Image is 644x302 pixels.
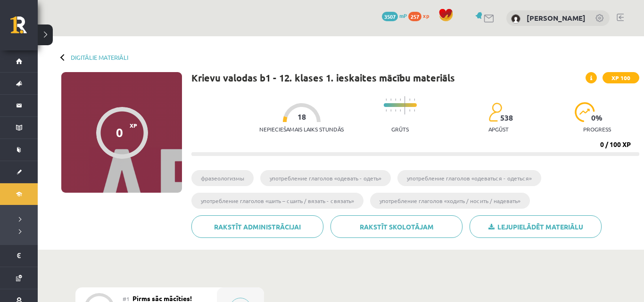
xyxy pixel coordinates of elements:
a: 257 xp [408,12,434,19]
span: XP [130,122,137,129]
img: icon-short-line-57e1e144782c952c97e751825c79c345078a6d821885a25fce030b3d8c18986b.svg [386,98,387,101]
img: icon-progress-161ccf0a02000e728c5f80fcf4c31c7af3da0e1684b2b1d7c360e028c24a22f1.svg [575,102,595,122]
li: фразеологизмы [191,170,254,186]
span: 257 [408,12,421,21]
img: icon-short-line-57e1e144782c952c97e751825c79c345078a6d821885a25fce030b3d8c18986b.svg [409,98,410,101]
img: icon-short-line-57e1e144782c952c97e751825c79c345078a6d821885a25fce030b3d8c18986b.svg [400,98,401,101]
li: употребление глаголов «ходить / носить / надевать» [370,193,530,209]
span: 3507 [382,12,398,21]
li: употребление глаголов «одевать - одеть» [260,170,391,186]
img: icon-long-line-d9ea69661e0d244f92f715978eff75569469978d946b2353a9bb055b3ed8787d.svg [405,96,405,114]
h1: Krievu valodas b1 - 12. klases 1. ieskaites mācību materiāls [191,72,455,83]
img: icon-short-line-57e1e144782c952c97e751825c79c345078a6d821885a25fce030b3d8c18986b.svg [390,98,391,101]
img: Božena Prutika [511,14,520,24]
p: Grūts [391,126,409,132]
img: icon-short-line-57e1e144782c952c97e751825c79c345078a6d821885a25fce030b3d8c18986b.svg [395,98,396,101]
span: xp [423,12,429,19]
li: употребление глаголов «одеваться - одеться» [397,170,541,186]
img: icon-short-line-57e1e144782c952c97e751825c79c345078a6d821885a25fce030b3d8c18986b.svg [395,109,396,112]
span: 18 [297,113,306,121]
a: Digitālie materiāli [71,54,128,61]
div: 0 [116,125,123,139]
a: Rakstīt administrācijai [191,215,323,238]
li: употребление глаголов «шить – сшить / вязать - связать» [191,193,363,209]
img: icon-short-line-57e1e144782c952c97e751825c79c345078a6d821885a25fce030b3d8c18986b.svg [386,109,387,112]
img: icon-short-line-57e1e144782c952c97e751825c79c345078a6d821885a25fce030b3d8c18986b.svg [409,109,410,112]
p: progress [583,126,611,132]
img: icon-short-line-57e1e144782c952c97e751825c79c345078a6d821885a25fce030b3d8c18986b.svg [414,98,415,101]
img: icon-short-line-57e1e144782c952c97e751825c79c345078a6d821885a25fce030b3d8c18986b.svg [400,109,401,112]
a: [PERSON_NAME] [527,13,586,23]
span: 538 [500,114,513,122]
img: icon-short-line-57e1e144782c952c97e751825c79c345078a6d821885a25fce030b3d8c18986b.svg [390,109,391,112]
img: students-c634bb4e5e11cddfef0936a35e636f08e4e9abd3cc4e673bd6f9a4125e45ecb1.svg [488,102,502,122]
span: 0 % [591,114,603,122]
p: Nepieciešamais laiks stundās [259,126,344,132]
a: Lejupielādēt materiālu [470,215,602,238]
a: 3507 mP [382,12,407,19]
span: XP 100 [603,72,639,83]
span: mP [399,12,407,19]
p: apgūst [488,126,509,132]
a: Rakstīt skolotājam [330,215,462,238]
img: icon-short-line-57e1e144782c952c97e751825c79c345078a6d821885a25fce030b3d8c18986b.svg [414,109,415,112]
a: Rīgas 1. Tālmācības vidusskola [10,16,38,40]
